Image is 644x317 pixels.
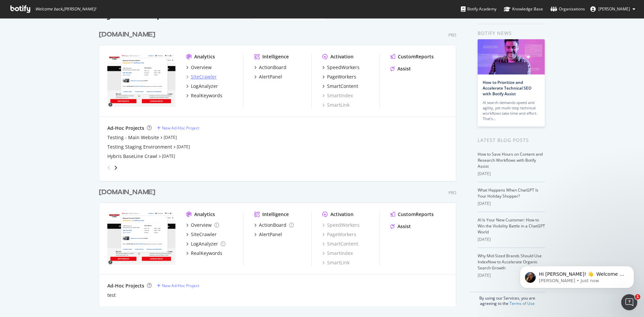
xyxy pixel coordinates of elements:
div: New Ad-Hoc Project [162,125,199,131]
div: Latest Blog Posts [478,137,545,144]
div: [DOMAIN_NAME] [99,188,155,197]
div: Activation [330,211,354,218]
div: ActionBoard [259,64,286,71]
div: CustomReports [398,53,434,60]
a: New Ad-Hoc Project [157,283,199,288]
div: Assist [397,65,411,72]
a: RealKeywords [186,92,222,99]
a: [DATE] [164,135,177,140]
a: LogAnalyzer [186,83,218,90]
a: [DOMAIN_NAME] [99,30,158,40]
a: AlertPanel [254,73,282,80]
a: PageWorkers [322,231,356,238]
a: AlertPanel [254,231,282,238]
a: SpeedWorkers [322,64,360,71]
a: Testing Staging Environment [107,144,172,150]
img: How to Prioritize and Accelerate Technical SEO with Botify Assist [478,39,545,74]
a: ActionBoard [254,222,294,228]
div: SmartLink [322,259,350,266]
div: grid [99,22,462,306]
div: SpeedWorkers [327,64,360,71]
a: Testing - Main Website [107,134,159,141]
a: SiteCrawler [186,73,217,80]
a: Assist [390,65,411,72]
div: Pro [448,32,456,38]
div: Analytics [194,53,215,60]
div: Botify Academy [461,6,496,12]
div: SiteCrawler [191,231,217,238]
a: [DOMAIN_NAME] [99,188,158,197]
a: AI Is Your New Customer: How to Win the Visibility Battle in a ChatGPT World [478,217,545,235]
div: SmartContent [327,83,358,90]
a: CustomReports [390,211,434,218]
a: [DATE] [177,144,190,150]
a: SiteCrawler [186,231,217,238]
div: Intelligence [262,53,289,60]
div: Botify news [478,30,545,37]
div: Pro [448,190,456,196]
div: angle-left [105,162,113,173]
div: [DOMAIN_NAME] [99,30,155,40]
a: Terms of Use [509,301,535,306]
a: ActionBoard [254,64,286,71]
div: Knowledge Base [504,6,543,12]
a: SmartContent [322,83,358,90]
a: New Ad-Hoc Project [157,125,199,131]
a: LogAnalyzer [186,241,225,247]
div: Overview [191,64,212,71]
div: Ad-Hoc Projects [107,125,144,131]
div: ActionBoard [259,222,286,228]
div: AI search demands speed and agility, yet multi-step technical workflows take time and effort. Tha... [483,100,540,121]
a: What Happens When ChatGPT Is Your Holiday Shopper? [478,187,538,199]
a: How to Prioritize and Accelerate Technical SEO with Botify Assist [483,80,531,97]
a: CustomReports [390,53,434,60]
a: SmartIndex [322,92,353,99]
iframe: Intercom notifications message [510,252,644,299]
div: [DATE] [478,201,545,207]
a: test [107,292,116,299]
div: angle-right [113,164,118,171]
a: [DATE] [162,153,175,159]
div: PageWorkers [327,73,356,80]
div: AlertPanel [259,231,282,238]
a: Why Mid-Sized Brands Should Use IndexNow to Accelerate Organic Search Growth [478,253,542,271]
a: SmartLink [322,102,350,108]
div: [DATE] [478,272,545,278]
a: SpeedWorkers [322,222,360,228]
a: Hybris BaseLine Crawl [107,153,157,160]
span: 1 [635,294,640,300]
img: discounttiresecondary.com [107,211,175,265]
button: [PERSON_NAME] [585,4,641,14]
div: Assist [397,223,411,230]
div: Activation [330,53,354,60]
a: RealKeywords [186,250,222,257]
div: By using our Services, you are agreeing to the [469,292,545,306]
iframe: Intercom live chat [621,294,637,310]
div: [DATE] [478,236,545,243]
a: SmartIndex [322,250,353,257]
div: Organizations [550,6,585,12]
div: LogAnalyzer [191,83,218,90]
a: Assist [390,223,411,230]
div: SiteCrawler [191,73,217,80]
a: SmartContent [322,241,358,247]
div: AlertPanel [259,73,282,80]
a: Overview [186,64,212,71]
a: How to Save Hours on Content and Research Workflows with Botify Assist [478,151,543,169]
div: RealKeywords [191,250,222,257]
div: Ad-Hoc Projects [107,282,144,289]
div: CustomReports [398,211,434,218]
